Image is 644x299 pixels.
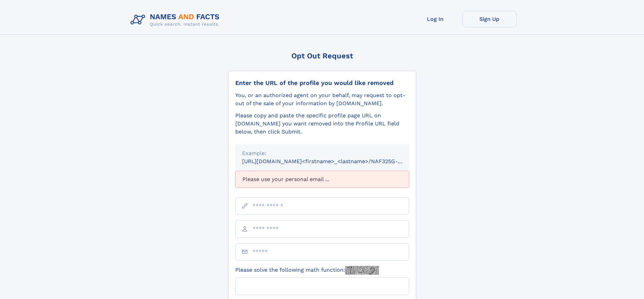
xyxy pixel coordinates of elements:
label: Please solve the following math function: [235,266,379,275]
div: Please use your personal email ... [235,171,409,188]
div: Example: [242,149,402,157]
div: Please copy and paste the specific profile page URL on [DOMAIN_NAME] you want removed into the Pr... [235,112,409,136]
div: You, or an authorized agent on your behalf, may request to opt-out of the sale of your informatio... [235,91,409,108]
img: Logo Names and Facts [128,11,225,29]
a: Log In [408,11,462,27]
div: Enter the URL of the profile you would like removed [235,79,409,87]
small: [URL][DOMAIN_NAME]<firstname>_<lastname>/NAF325G-xxxxxxxx [242,158,422,165]
a: Sign Up [462,11,517,27]
div: Opt Out Request [228,52,416,60]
